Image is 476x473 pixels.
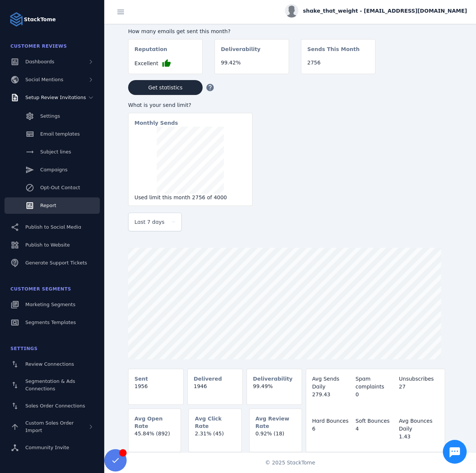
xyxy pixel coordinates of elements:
[4,255,100,271] a: Generate Support Tickets
[25,445,69,450] span: Community Invite
[128,80,203,95] button: Get statistics
[194,375,222,382] mat-card-subtitle: Delivered
[356,375,396,391] div: Spam complaints
[221,59,283,67] div: 99.42%
[25,224,81,230] span: Publish to Social Media
[4,197,100,214] a: Report
[4,439,100,456] a: Community Invite
[134,375,148,382] mat-card-subtitle: Sent
[25,260,87,266] span: Generate Support Tickets
[250,430,302,444] mat-card-content: 0.92% (18)
[25,242,70,248] span: Publish to Website
[399,417,439,433] div: Avg Bounces Daily
[128,430,181,444] mat-card-content: 45.84% (892)
[134,45,167,59] mat-card-subtitle: Reputation
[399,433,439,441] div: 1.43
[25,361,74,367] span: Review Connections
[307,45,359,59] mat-card-subtitle: Sends This Month
[10,286,71,292] span: Customer Segments
[25,320,76,325] span: Segments Templates
[301,59,375,73] mat-card-content: 2756
[221,45,261,59] mat-card-subtitle: Deliverability
[4,374,100,396] a: Segmentation & Ads Connections
[40,131,80,137] span: Email templates
[312,417,352,425] div: Hard Bounces
[356,391,396,399] div: 0
[128,28,375,35] div: How many emails get sent this month?
[4,144,100,160] a: Subject lines
[265,459,315,467] span: © 2025 StackTome
[4,126,100,142] a: Email templates
[40,149,71,155] span: Subject lines
[128,101,253,109] div: What is your send limit?
[40,167,67,172] span: Campaigns
[4,398,100,414] a: Sales Order Connections
[25,302,75,307] span: Marketing Segments
[9,12,24,27] img: Logo image
[4,162,100,178] a: Campaigns
[188,382,242,396] mat-card-content: 1946
[285,4,298,18] img: profile.jpg
[189,430,241,444] mat-card-content: 2.31% (45)
[10,44,67,49] span: Customer Reviews
[128,382,183,396] mat-card-content: 1956
[253,375,293,382] mat-card-subtitle: Deliverability
[195,415,235,430] mat-card-subtitle: Avg Click Rate
[4,219,100,235] a: Publish to Social Media
[134,415,175,430] mat-card-subtitle: Avg Open Rate
[4,180,100,196] a: Opt-Out Contact
[25,420,74,433] span: Custom Sales Order Import
[312,375,352,391] div: Avg Sends Daily
[40,185,80,190] span: Opt-Out Contact
[4,314,100,331] a: Segments Templates
[134,60,158,67] span: Excellent
[356,417,396,425] div: Soft Bounces
[148,85,183,90] span: Get statistics
[312,425,352,433] div: 6
[4,296,100,313] a: Marketing Segments
[134,194,246,201] div: Used limit this month 2756 of 4000
[25,95,86,100] span: Setup Review Invitations
[4,108,100,124] a: Settings
[10,346,38,351] span: Settings
[40,113,60,119] span: Settings
[256,415,296,430] mat-card-subtitle: Avg Review Rate
[40,203,56,208] span: Report
[399,383,439,391] div: 27
[25,378,75,391] span: Segmentation & Ads Connections
[4,356,100,372] a: Review Connections
[24,16,56,23] strong: StackTome
[25,77,63,82] span: Social Mentions
[134,119,178,127] mat-card-subtitle: Monthly Sends
[134,218,165,226] span: Last 7 days
[312,391,352,399] div: 279.43
[162,59,171,68] mat-icon: thumb_up
[285,4,467,18] button: shake_that_weight - [EMAIL_ADDRESS][DOMAIN_NAME]
[356,425,396,433] div: 4
[303,7,467,15] span: shake_that_weight - [EMAIL_ADDRESS][DOMAIN_NAME]
[25,403,85,409] span: Sales Order Connections
[247,382,302,396] mat-card-content: 99.49%
[399,375,439,383] div: Unsubscribes
[4,237,100,253] a: Publish to Website
[25,59,54,64] span: Dashboards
